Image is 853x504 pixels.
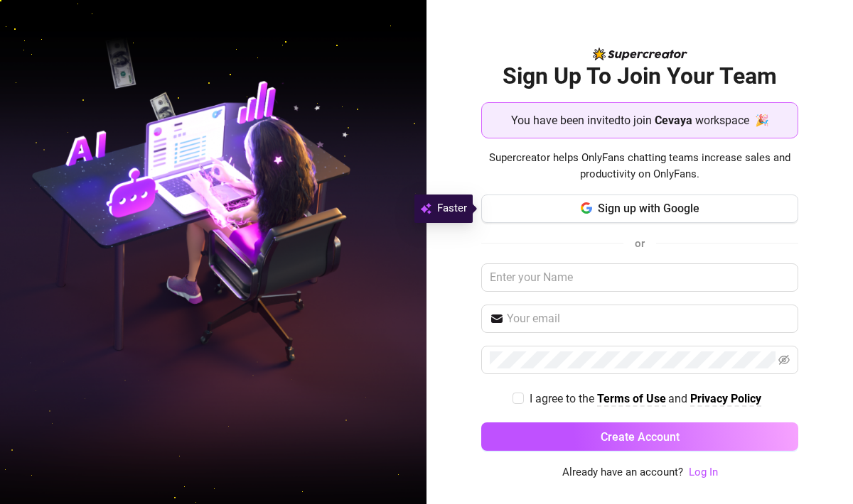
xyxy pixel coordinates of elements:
[695,111,769,129] span: workspace 🎉
[668,392,690,405] span: and
[597,392,666,407] a: Terms of Use
[481,263,798,292] input: Enter your Name
[778,354,790,366] span: eye-invisible
[597,392,666,405] strong: Terms of Use
[481,422,798,451] button: Create Account
[530,392,597,405] span: I agree to the
[511,111,652,129] span: You have been invited to join
[481,62,798,91] h2: Sign Up To Join Your Team
[689,466,718,478] a: Log In
[593,48,687,60] img: logo-BBDzfeDw.svg
[481,195,798,223] button: Sign up with Google
[437,200,467,217] span: Faster
[635,237,645,250] span: or
[420,200,431,217] img: svg%3e
[507,310,790,327] input: Your email
[601,430,680,444] span: Create Account
[562,464,683,481] span: Already have an account?
[481,150,798,183] span: Supercreator helps OnlyFans chatting teams increase sales and productivity on OnlyFans.
[690,392,761,405] strong: Privacy Policy
[689,464,718,481] a: Log In
[690,392,761,407] a: Privacy Policy
[598,202,699,215] span: Sign up with Google
[655,114,692,127] strong: Cevaya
